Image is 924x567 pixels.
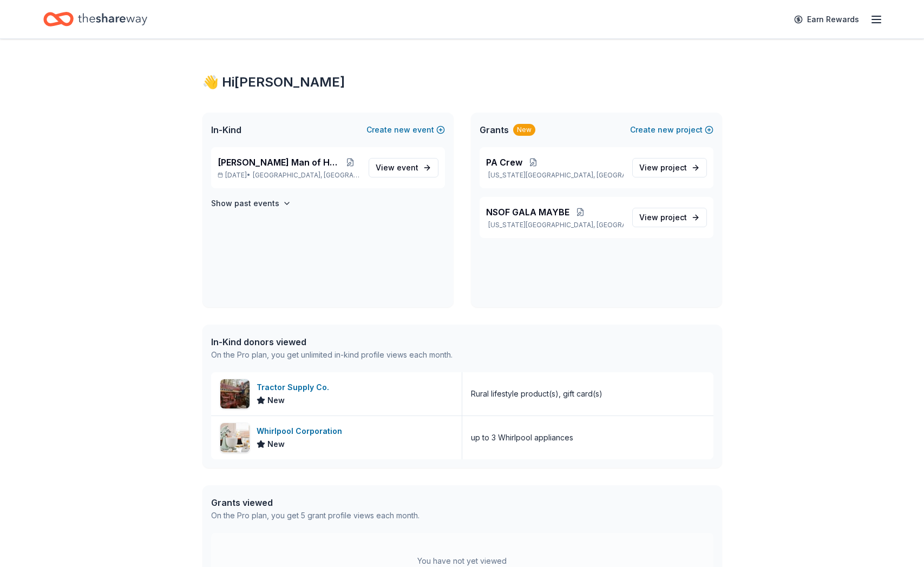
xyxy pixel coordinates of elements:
p: [DATE] • [218,171,360,180]
span: new [658,123,674,136]
div: Whirlpool Corporation [257,425,346,438]
h4: Show past events [211,197,279,210]
div: On the Pro plan, you get 5 grant profile views each month. [211,509,420,522]
div: New [513,124,535,136]
span: [PERSON_NAME] Man of Honor 5k [218,156,342,169]
a: View event [369,158,438,177]
span: event [397,163,418,172]
span: View [376,161,418,174]
div: Grants viewed [211,496,420,509]
span: project [660,163,687,172]
a: View project [632,158,707,177]
div: Tractor Supply Co. [257,381,333,394]
span: NSOF GALA MAYBE [486,206,569,219]
div: In-Kind donors viewed [211,335,453,348]
span: [GEOGRAPHIC_DATA], [GEOGRAPHIC_DATA] [253,171,359,180]
span: Grants [480,123,509,136]
span: In-Kind [211,123,241,136]
span: new [394,123,410,136]
img: Image for Tractor Supply Co. [220,379,250,408]
a: View project [632,208,707,227]
p: [US_STATE][GEOGRAPHIC_DATA], [GEOGRAPHIC_DATA] [486,221,624,229]
span: New [267,438,285,451]
span: PA Crew [486,156,522,169]
button: Createnewproject [630,123,713,136]
img: Image for Whirlpool Corporation [220,423,250,452]
a: Home [43,6,147,32]
span: project [660,213,687,222]
span: New [267,394,285,407]
a: Earn Rewards [788,10,866,29]
div: up to 3 Whirlpool appliances [471,431,573,444]
div: On the Pro plan, you get unlimited in-kind profile views each month. [211,348,453,361]
p: [US_STATE][GEOGRAPHIC_DATA], [GEOGRAPHIC_DATA] [486,171,624,180]
span: View [639,211,687,224]
span: View [639,161,687,174]
button: Createnewevent [366,123,445,136]
div: Rural lifestyle product(s), gift card(s) [471,387,602,400]
div: 👋 Hi [PERSON_NAME] [202,74,722,91]
button: Show past events [211,197,291,210]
